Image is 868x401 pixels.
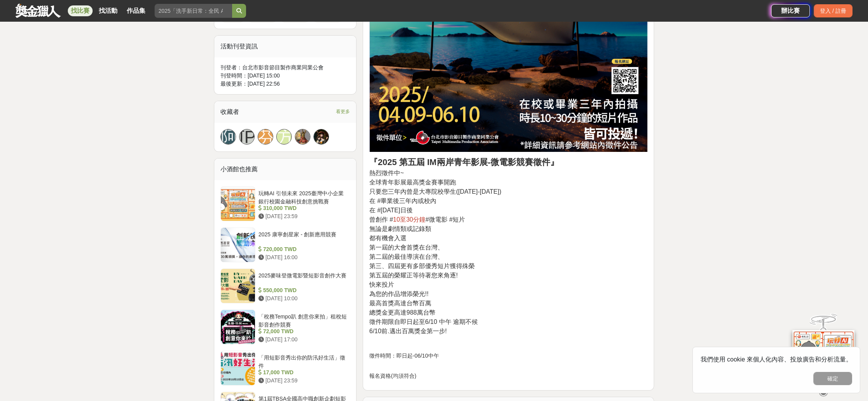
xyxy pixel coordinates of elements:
[220,186,350,221] a: 玩轉AI 引領未來 2025臺灣中小企業銀行校園金融科技創意挑戰賽 310,000 TWD [DATE] 23:59
[258,354,347,368] div: 「用短影音秀出你的防汛好生活」徵件
[220,80,350,88] div: 最後更新： [DATE] 22:56
[239,129,255,145] a: [PERSON_NAME]
[814,4,852,17] div: 登入 / 註冊
[369,309,436,316] span: 總獎金更高達988萬台幣
[369,235,406,241] span: 都有機會入選
[258,189,347,204] div: 玩轉AI 引領未來 2025臺灣中小企業銀行校園金融科技創意挑戰賽
[369,157,559,167] strong: 『2025 第五屆 IM兩岸青年影展-微電影競賽徵件』
[369,263,475,269] span: 第三、四屆更有多部優秀短片獲得殊榮
[369,216,393,223] span: 曾創作 #
[369,188,501,195] span: 只要您三年內曾是大專院校學生([DATE]-[DATE])
[220,310,350,344] a: 「稅務Tempo趴 創意你來拍」租稅短影音創作競賽 72,000 TWD [DATE] 17:00
[369,253,444,260] span: 第二屆的最佳導演在台灣、
[220,268,350,303] a: 2025麥味登微電影暨短影音創作大賽 550,000 TWD [DATE] 10:00
[258,272,347,286] div: 2025麥味登微電影暨短影音創作大賽
[393,216,425,223] span: 10至30分鐘
[336,107,350,116] span: 看更多
[314,129,329,144] img: Avatar
[220,64,350,72] div: 刊登者： 台北市影音節目製作商業同業公會
[258,377,347,385] div: [DATE] 23:59
[220,227,350,262] a: 2025 康寧創星家 - 創新應用競賽 720,000 TWD [DATE] 16:00
[258,294,347,303] div: [DATE] 10:00
[771,4,810,17] a: 辦比賽
[369,352,648,360] p: 徵件時間：即日起-06/10中午
[313,129,329,145] a: Avatar
[425,216,465,223] span: #微電影 #短片
[813,372,852,385] button: 確定
[258,253,347,262] div: [DATE] 16:00
[369,207,413,213] span: 在 #[DATE]日後
[220,129,236,145] a: 阿
[258,286,347,294] div: 550,000 TWD
[258,327,347,336] div: 72,000 TWD
[258,231,347,245] div: 2025 康寧創星家 - 創新應用競賽
[369,328,447,334] span: 6/10前.邁出百萬獎金第一步!
[369,364,648,380] p: 報名資格(均須符合)
[258,368,347,377] div: 17,000 TWD
[369,272,458,279] span: 第五屆的榮耀正等待著您來角逐!
[369,244,444,251] span: 第一屆的大會首獎在台灣、
[369,291,429,297] span: 為您的作品增添榮光!!
[701,356,852,363] span: 我們使用 cookie 來個人化內容、投放廣告和分析流量。
[258,204,347,212] div: 310,000 TWD
[369,300,431,306] span: 最高首獎高達台幣百萬
[220,108,239,115] span: 收藏者
[214,158,356,180] div: 小酒館也推薦
[68,5,93,16] a: 找比賽
[220,351,350,386] a: 「用短影音秀出你的防汛好生活」徵件 17,000 TWD [DATE] 23:59
[295,129,310,145] a: Avatar
[369,281,394,288] span: 快來投片
[214,36,356,57] div: 活動刊登資訊
[369,170,404,176] span: 熱烈徵件中~
[369,179,456,186] span: 全球青年影展最高獎金賽事開跑
[792,330,854,382] img: d2146d9a-e6f6-4337-9592-8cefde37ba6b.png
[155,4,232,18] input: 2025「洗手新日常：全民 ALL IN」洗手歌全台徵選
[258,212,347,220] div: [DATE] 23:59
[220,72,350,80] div: 刊登時間： [DATE] 15:00
[258,336,347,344] div: [DATE] 17:00
[258,313,347,327] div: 「稅務Tempo趴 創意你來拍」租稅短影音創作競賽
[369,225,431,232] span: 無論是劇情類或記錄類
[258,129,273,145] a: 芬
[276,129,292,145] a: 方
[295,129,310,144] img: Avatar
[124,5,148,16] a: 作品集
[96,5,121,16] a: 找活動
[369,318,478,325] span: 徵件期限自即日起至6/10 中午 逾期不候
[258,245,347,253] div: 720,000 TWD
[369,198,436,204] span: 在 #畢業後三年內或校內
